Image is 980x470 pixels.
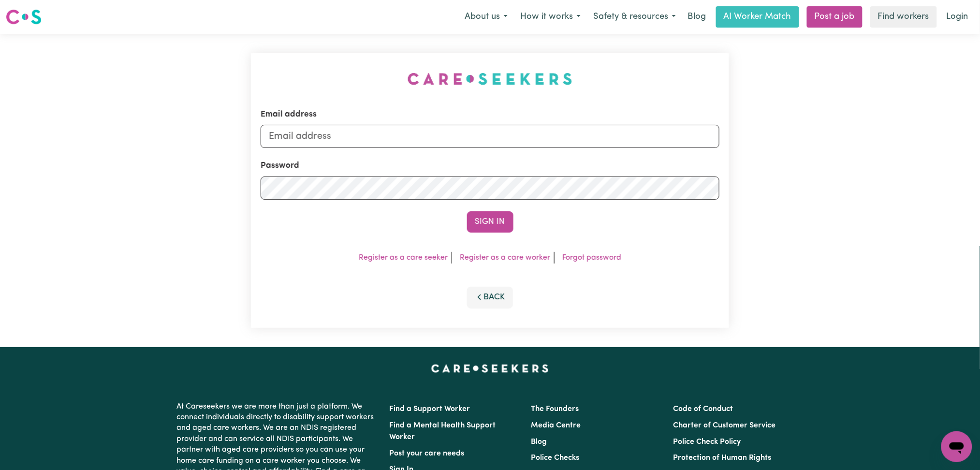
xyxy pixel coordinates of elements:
[261,125,720,148] input: Email address
[682,6,712,28] a: Blog
[531,438,547,446] a: Blog
[587,7,682,27] button: Safety & resources
[673,438,741,446] a: Police Check Policy
[562,254,621,262] a: Forgot password
[673,405,733,413] a: Code of Conduct
[359,254,448,262] a: Register as a care seeker
[870,6,937,28] a: Find workers
[941,6,974,28] a: Login
[467,211,513,233] button: Sign In
[390,405,470,413] a: Find a Support Worker
[807,6,863,28] a: Post a job
[458,7,514,27] button: About us
[531,422,581,429] a: Media Centre
[261,108,317,121] label: Email address
[390,450,465,457] a: Post your care needs
[6,8,42,26] img: Careseekers logo
[531,454,580,462] a: Police Checks
[514,7,587,27] button: How it works
[673,422,775,429] a: Charter of Customer Service
[431,365,549,372] a: Careseekers home page
[460,254,550,262] a: Register as a care worker
[531,405,579,413] a: The Founders
[941,431,972,462] iframe: Button to launch messaging window
[390,422,496,441] a: Find a Mental Health Support Worker
[6,6,42,28] a: Careseekers logo
[716,6,799,28] a: AI Worker Match
[467,287,513,308] button: Back
[673,454,771,462] a: Protection of Human Rights
[261,160,299,172] label: Password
